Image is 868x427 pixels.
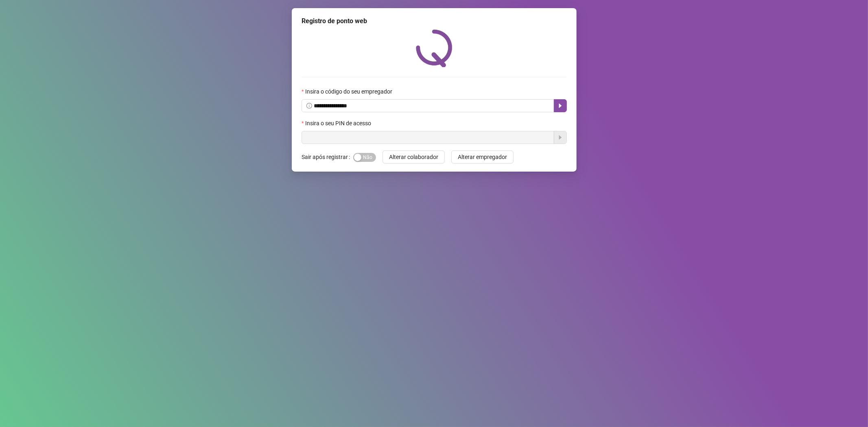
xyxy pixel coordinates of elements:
label: Sair após registrar [302,150,353,163]
span: Alterar colaborador [389,152,438,161]
label: Insira o código do seu empregador [302,87,398,96]
span: info-circle [306,103,312,109]
button: Alterar empregador [451,150,514,163]
span: Alterar empregador [458,152,507,161]
div: Registro de ponto web [302,16,567,26]
button: Alterar colaborador [383,150,445,163]
label: Insira o seu PIN de acesso [302,119,376,128]
span: caret-right [557,102,564,109]
img: QRPoint [416,29,453,67]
